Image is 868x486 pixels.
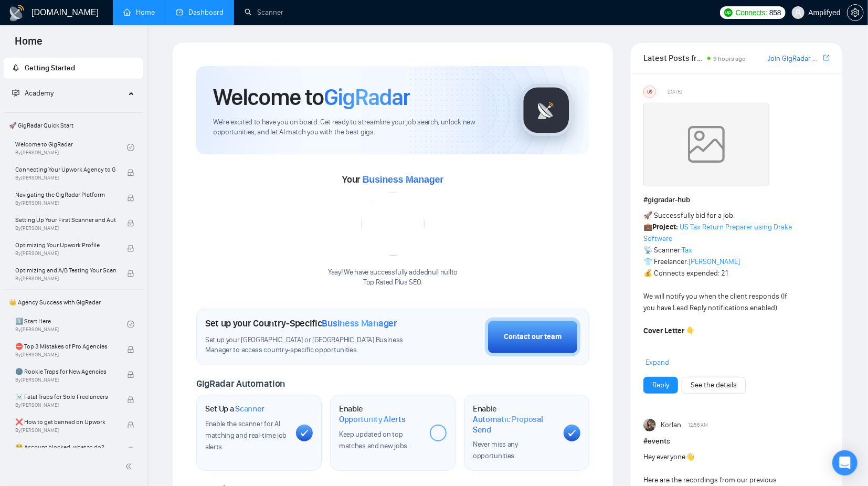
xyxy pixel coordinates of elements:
[520,84,573,136] img: gigradar-logo.png
[795,9,802,16] span: user
[652,223,678,231] strong: Project:
[127,346,134,353] span: lock
[15,250,116,257] span: By [PERSON_NAME]
[847,4,864,21] button: setting
[15,377,116,383] span: By [PERSON_NAME]
[15,200,116,206] span: By [PERSON_NAME]
[213,83,410,111] h1: Welcome to
[324,83,410,111] span: GigRadar
[15,215,116,225] span: Setting Up Your First Scanner and Auto-Bidder
[12,89,19,97] span: fund-projection-screen
[643,51,704,65] span: Latest Posts from the GigRadar Community
[125,461,135,472] span: double-left
[643,326,695,335] strong: Cover Letter 👇
[127,371,134,378] span: lock
[832,450,858,476] div: Open Intercom Messenger
[643,377,678,394] button: Reply
[25,89,54,98] span: Academy
[196,378,285,389] span: GigRadar Automation
[245,8,283,17] a: searchScanner
[127,270,134,277] span: lock
[685,452,694,461] span: 👋
[127,194,134,202] span: lock
[127,169,134,176] span: lock
[848,8,863,17] span: setting
[25,64,75,72] span: Getting Started
[689,257,740,266] a: [PERSON_NAME]
[668,87,682,97] span: [DATE]
[643,102,769,186] img: weqQh+iSagEgQAAAABJRU5ErkJggg==
[235,404,264,414] span: Scanner
[682,377,746,394] button: See the details
[5,292,142,313] span: 👑 Agency Success with GigRadar
[213,118,503,138] span: We're excited to have you on board. Get ready to streamline your job search, unlock new opportuni...
[645,358,669,367] span: Expand
[15,402,116,408] span: By [PERSON_NAME]
[205,335,430,355] span: Set up your [GEOGRAPHIC_DATA] or [GEOGRAPHIC_DATA] Business Manager to access country-specific op...
[714,55,746,62] span: 9 hours ago
[176,8,224,17] a: dashboardDashboard
[15,366,116,377] span: 🌚 Rookie Traps for New Agencies
[205,318,397,329] h1: Set up your Country-Specific
[322,318,397,329] span: Business Manager
[6,34,51,56] span: Home
[688,420,708,430] span: 12:56 AM
[643,436,830,447] h1: # events
[643,194,830,206] h1: # gigradar-hub
[823,54,830,62] span: export
[15,276,116,282] span: By [PERSON_NAME]
[8,5,25,22] img: logo
[15,240,116,250] span: Optimizing Your Upwork Profile
[644,86,655,98] div: US
[4,58,143,79] li: Getting Started
[736,7,767,18] span: Connects:
[339,430,409,450] span: Keep updated on top matches and new jobs.
[15,136,127,159] a: Welcome to GigRadarBy[PERSON_NAME]
[12,89,54,98] span: Academy
[127,447,134,454] span: lock
[724,8,733,17] img: upwork-logo.png
[363,174,443,185] span: Business Manager
[15,341,116,352] span: ⛔ Top 3 Mistakes of Pro Agencies
[15,265,116,276] span: Optimizing and A/B Testing Your Scanner for Better Results
[15,225,116,231] span: By [PERSON_NAME]
[15,427,116,434] span: By [PERSON_NAME]
[473,440,518,460] span: Never miss any opportunities.
[12,64,19,71] span: rocket
[847,8,864,17] a: setting
[127,144,134,151] span: check-circle
[643,419,656,431] img: Korlan
[473,414,555,435] span: Automatic Proposal Send
[205,419,287,451] span: Enable the scanner for AI matching and real-time job alerts.
[127,396,134,404] span: lock
[339,404,421,424] h1: Enable
[127,321,134,328] span: check-circle
[643,223,792,243] a: US Tax Return Preparer using Drake Software
[15,392,116,402] span: ☠️ Fatal Traps for Solo Freelancers
[769,7,781,18] span: 858
[652,379,669,391] a: Reply
[127,245,134,252] span: lock
[205,404,264,414] h1: Set Up a
[127,219,134,227] span: lock
[5,115,142,136] span: 🚀 GigRadar Quick Start
[485,318,580,356] button: Contact our team
[823,53,830,63] a: export
[127,421,134,429] span: lock
[682,246,692,255] a: Tax
[473,404,555,435] h1: Enable
[342,174,443,185] span: Your
[123,8,155,17] a: homeHome
[362,193,425,256] img: error
[15,442,116,452] span: 😭 Account blocked: what to do?
[504,331,562,343] div: Contact our team
[661,419,681,431] span: Korlan
[15,352,116,358] span: By [PERSON_NAME]
[339,414,406,425] span: Opportunity Alerts
[15,189,116,200] span: Navigating the GigRadar Platform
[328,278,458,288] p: Top Rated Plus SEO .
[768,53,821,65] a: Join GigRadar Slack Community
[15,175,116,181] span: By [PERSON_NAME]
[15,313,127,336] a: 1️⃣ Start HereBy[PERSON_NAME]
[15,164,116,175] span: Connecting Your Upwork Agency to GigRadar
